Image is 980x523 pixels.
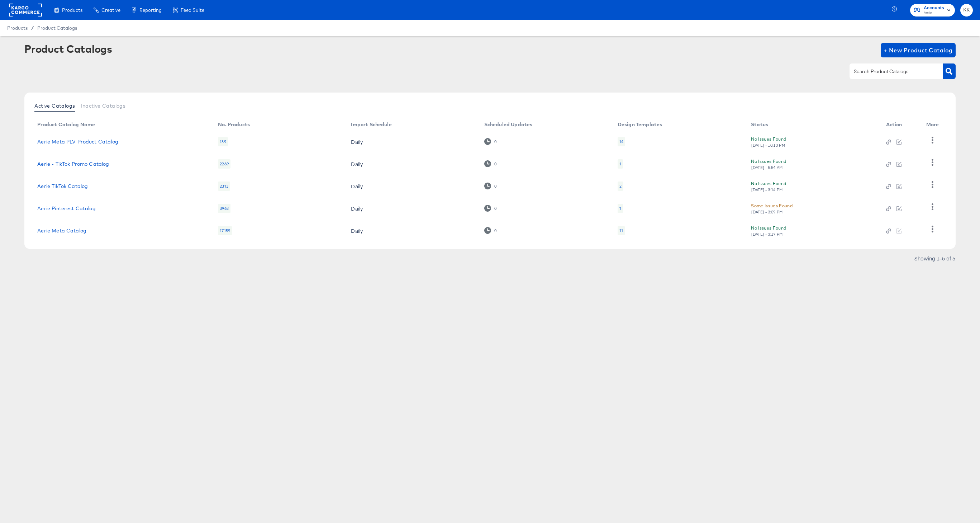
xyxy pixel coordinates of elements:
[37,206,95,211] a: Aerie Pinterest Catalog
[618,159,623,169] div: 1
[880,119,920,131] th: Action
[139,7,162,13] span: Reporting
[345,131,478,153] td: Daily
[101,7,120,13] span: Creative
[852,67,929,76] input: Search Product Catalogs
[345,197,478,220] td: Daily
[218,226,232,235] div: 17159
[494,206,497,211] div: 0
[37,183,88,189] a: Aerie TikTok Catalog
[910,4,955,17] button: AccountsAerie
[914,256,956,261] div: Showing 1–5 of 5
[881,43,956,57] button: + New Product Catalog
[218,159,230,169] div: 2269
[484,122,533,127] div: Scheduled Updates
[345,175,478,197] td: Daily
[218,204,230,213] div: 3963
[37,228,86,234] a: Aerie Meta Catalog
[618,137,625,146] div: 14
[494,161,497,166] div: 0
[484,138,497,145] div: 0
[62,7,82,13] span: Products
[619,183,622,189] div: 2
[884,45,953,55] span: + New Product Catalog
[81,103,125,109] span: Inactive Catalogs
[28,25,37,31] span: /
[34,103,75,109] span: Active Catalogs
[24,43,112,55] div: Product Catalogs
[751,202,793,215] button: Some Issues Found[DATE] - 3:09 PM
[751,202,793,209] div: Some Issues Found
[494,139,497,144] div: 0
[484,160,497,167] div: 0
[494,228,497,233] div: 0
[619,228,623,234] div: 11
[218,182,230,191] div: 2313
[494,184,497,189] div: 0
[345,220,478,242] td: Daily
[751,209,783,215] div: [DATE] - 3:09 PM
[484,183,497,189] div: 0
[619,139,623,145] div: 14
[618,204,623,213] div: 1
[37,139,118,145] a: Aerie Meta PLV Product Catalog
[745,119,880,131] th: Status
[618,182,623,191] div: 2
[218,137,228,146] div: 139
[618,122,662,127] div: Design Templates
[484,227,497,234] div: 0
[218,122,250,127] div: No. Products
[619,161,621,167] div: 1
[920,119,948,131] th: More
[37,161,109,167] a: Aerie - TikTok Promo Catalog
[484,205,497,212] div: 0
[345,153,478,175] td: Daily
[37,25,77,31] a: Product Catalogs
[924,10,944,16] span: Aerie
[619,206,621,211] div: 1
[924,4,944,12] span: Accounts
[963,6,970,14] span: KK
[618,226,625,235] div: 11
[181,7,204,13] span: Feed Suite
[37,122,95,127] div: Product Catalog Name
[7,25,28,31] span: Products
[960,4,973,17] button: KK
[351,122,391,127] div: Import Schedule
